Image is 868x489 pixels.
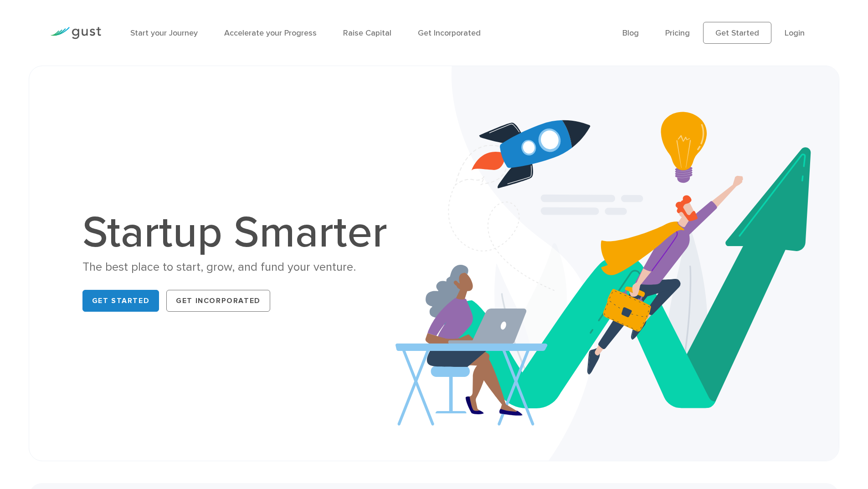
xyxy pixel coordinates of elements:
a: Raise Capital [343,28,391,38]
div: The best place to start, grow, and fund your venture. [82,259,397,275]
h1: Startup Smarter [82,211,397,255]
a: Blog [622,28,639,38]
img: Startup Smarter Hero [395,66,839,461]
a: Login [785,28,805,38]
a: Get Incorporated [166,290,270,312]
a: Start your Journey [130,28,198,38]
a: Accelerate your Progress [224,28,317,38]
img: Gust Logo [50,27,101,39]
a: Pricing [665,28,690,38]
a: Get Started [703,22,771,44]
a: Get Incorporated [418,28,481,38]
a: Get Started [82,290,159,312]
